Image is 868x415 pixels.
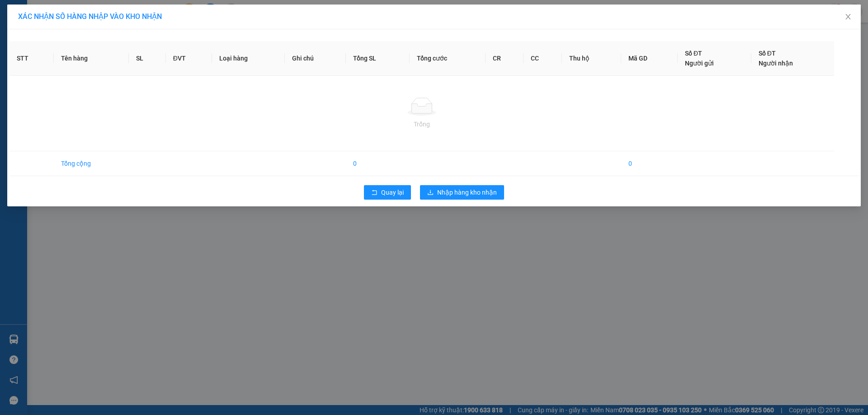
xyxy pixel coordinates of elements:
[427,189,434,196] span: download
[9,41,54,76] th: STT
[285,41,346,76] th: Ghi chú
[54,151,129,176] td: Tổng cộng
[129,41,165,76] th: SL
[759,50,776,57] span: Số ĐT
[346,41,410,76] th: Tổng SL
[685,50,702,57] span: Số ĐT
[364,185,411,200] button: rollbackQuay lại
[371,189,377,196] span: rollback
[835,5,861,30] button: Close
[524,41,562,76] th: CC
[437,187,497,197] span: Nhập hàng kho nhận
[420,185,504,200] button: downloadNhập hàng kho nhận
[17,119,827,129] div: Trống
[844,13,852,20] span: close
[212,41,285,76] th: Loại hàng
[54,41,129,76] th: Tên hàng
[18,12,162,21] span: XÁC NHẬN SỐ HÀNG NHẬP VÀO KHO NHẬN
[621,41,678,76] th: Mã GD
[562,41,621,76] th: Thu hộ
[621,151,678,176] td: 0
[410,41,486,76] th: Tổng cước
[346,151,410,176] td: 0
[685,60,714,67] span: Người gửi
[166,41,212,76] th: ĐVT
[486,41,524,76] th: CR
[759,60,793,67] span: Người nhận
[381,187,404,197] span: Quay lại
